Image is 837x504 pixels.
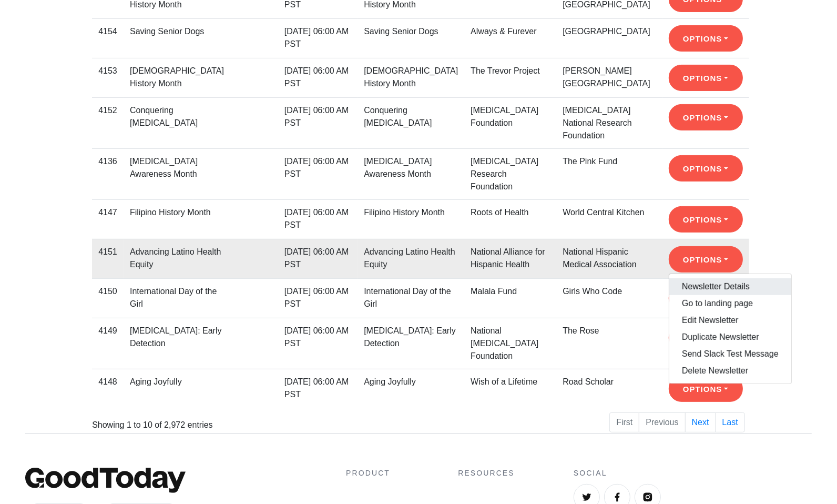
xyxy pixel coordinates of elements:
[124,18,230,58] td: Saving Senior Dogs
[358,239,464,278] td: Advancing Latino Health Equity
[358,18,464,58] td: Saving Senior Dogs
[563,66,650,88] a: [PERSON_NAME][GEOGRAPHIC_DATA]
[471,27,536,36] a: Always & Furever
[612,492,622,502] img: Facebook
[92,278,124,318] td: 4150
[358,97,464,148] td: Conquering [MEDICAL_DATA]
[471,247,545,269] a: National Alliance for Hispanic Health
[581,492,592,502] img: Twitter
[124,239,230,278] td: Advancing Latino Health Equity
[124,278,230,318] td: International Day of the Girl
[278,58,358,97] td: [DATE] 06:00 AM PST
[471,157,538,191] a: [MEDICAL_DATA] Research Foundation
[669,65,743,91] button: Options
[669,376,743,402] button: Options
[92,148,124,199] td: 4136
[278,369,358,408] td: [DATE] 06:00 AM PST
[563,247,637,269] a: National Hispanic Medical Association
[358,318,464,369] td: [MEDICAL_DATA]: Early Detection
[92,369,124,408] td: 4148
[278,278,358,318] td: [DATE] 06:00 AM PST
[92,97,124,148] td: 4152
[563,27,650,36] a: [GEOGRAPHIC_DATA]
[278,318,358,369] td: [DATE] 06:00 AM PST
[278,239,358,278] td: [DATE] 06:00 AM PST
[669,246,743,273] button: Options
[458,468,515,479] h4: Resources
[669,278,791,295] a: Newsletter Details
[92,411,355,431] div: Showing 1 to 10 of 2,972 entries
[669,104,743,130] button: Options
[574,468,812,479] h4: Social
[92,18,124,58] td: 4154
[563,326,599,335] a: The Rose
[358,369,464,408] td: Aging Joyfully
[716,412,745,432] a: Last
[471,208,528,217] a: Roots of Health
[563,157,617,166] a: The Pink Fund
[563,287,622,296] a: Girls Who Code
[92,58,124,97] td: 4153
[669,295,791,312] a: Go to landing page
[124,369,230,408] td: Aging Joyfully
[358,199,464,239] td: Filipino History Month
[669,274,792,384] div: Options
[92,318,124,369] td: 4149
[563,208,644,217] a: World Central Kitchen
[669,312,791,329] a: Edit Newsletter
[278,148,358,199] td: [DATE] 06:00 AM PST
[685,412,716,432] a: Next
[358,148,464,199] td: [MEDICAL_DATA] Awareness Month
[471,106,538,127] a: [MEDICAL_DATA] Foundation
[124,199,230,239] td: Filipino History Month
[669,206,743,233] button: Options
[358,278,464,318] td: International Day of the Girl
[124,318,230,369] td: [MEDICAL_DATA]: Early Detection
[642,492,653,502] img: Instagram
[471,326,538,360] a: National [MEDICAL_DATA] Foundation
[563,377,614,386] a: Road Scholar
[92,199,124,239] td: 4147
[278,97,358,148] td: [DATE] 06:00 AM PST
[25,468,186,493] img: GoodToday
[563,106,632,140] a: [MEDICAL_DATA] National Research Foundation
[358,58,464,97] td: [DEMOGRAPHIC_DATA] History Month
[124,148,230,199] td: [MEDICAL_DATA] Awareness Month
[92,239,124,278] td: 4151
[669,25,743,52] button: Options
[669,329,791,346] a: Duplicate Newsletter
[669,155,743,182] button: Options
[669,346,791,362] a: Send Slack Test Message
[346,468,399,479] h4: Product
[124,58,230,97] td: [DEMOGRAPHIC_DATA] History Month
[471,287,517,296] a: Malala Fund
[278,199,358,239] td: [DATE] 06:00 AM PST
[471,66,540,75] a: The Trevor Project
[471,377,537,386] a: Wish of a Lifetime
[669,362,791,379] a: Delete Newsletter
[124,97,230,148] td: Conquering [MEDICAL_DATA]
[278,18,358,58] td: [DATE] 06:00 AM PST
